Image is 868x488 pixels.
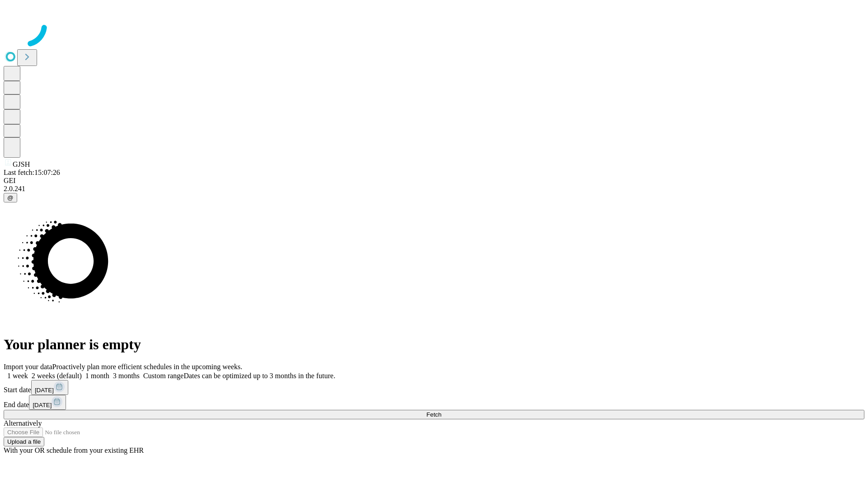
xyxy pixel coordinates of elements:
[85,372,109,380] span: 1 month
[52,363,242,371] span: Proactively plan more efficient schedules in the upcoming weeks.
[4,437,44,446] button: Upload a file
[4,336,864,353] h1: Your planner is empty
[426,411,441,418] span: Fetch
[184,372,335,380] span: Dates can be optimized up to 3 months in the future.
[32,372,82,380] span: 2 weeks (default)
[7,194,14,201] span: @
[31,380,68,395] button: [DATE]
[4,395,864,410] div: End date
[7,372,28,380] span: 1 week
[33,402,52,408] span: [DATE]
[29,395,66,410] button: [DATE]
[13,160,30,168] span: GJSH
[4,169,60,176] span: Last fetch: 15:07:26
[4,193,17,202] button: @
[35,387,54,394] span: [DATE]
[4,410,864,419] button: Fetch
[4,419,42,427] span: Alternatively
[4,177,864,185] div: GEI
[4,185,864,193] div: 2.0.241
[4,380,864,395] div: Start date
[4,363,52,371] span: Import your data
[4,446,144,454] span: With your OR schedule from your existing EHR
[143,372,184,380] span: Custom range
[113,372,140,380] span: 3 months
